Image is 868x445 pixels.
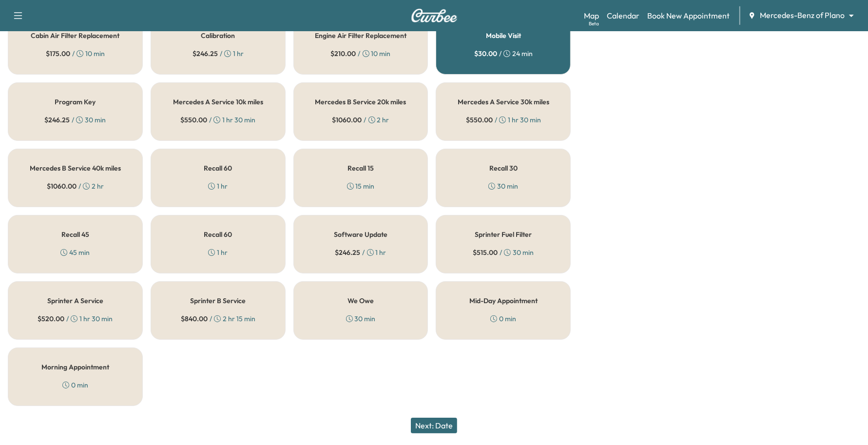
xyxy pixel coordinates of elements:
[489,165,518,172] h5: Recall 30
[332,115,362,125] span: $ 1060.00
[347,165,374,172] h5: Recall 15
[193,49,218,58] span: $ 246.25
[173,98,263,105] h5: Mercedes A Service 10k miles
[55,98,96,105] h5: Program Key
[474,49,497,58] span: $ 30.00
[44,115,106,125] div: / 30 min
[607,10,639,21] a: Calendar
[347,181,375,191] div: 15 min
[208,181,228,191] div: 1 hr
[315,98,406,105] h5: Mercedes B Service 20k miles
[201,32,235,39] h5: Calibration
[466,115,493,125] span: $ 550.00
[490,314,516,324] div: 0 min
[47,297,103,304] h5: Sprinter A Service
[41,364,109,370] h5: Morning Appointment
[331,49,356,58] span: $ 210.00
[60,248,90,257] div: 45 min
[180,115,255,125] div: / 1 hr 30 min
[44,115,70,125] span: $ 246.25
[589,20,599,27] div: Beta
[488,181,518,191] div: 30 min
[38,314,113,324] div: / 1 hr 30 min
[62,380,88,390] div: 0 min
[486,32,521,39] h5: Mobile Visit
[181,314,208,324] span: $ 840.00
[474,49,533,58] div: / 24 min
[346,314,376,324] div: 30 min
[469,297,538,304] h5: Mid-Day Appointment
[473,248,498,257] span: $ 515.00
[30,165,121,172] h5: Mercedes B Service 40k miles
[181,314,255,324] div: / 2 hr 15 min
[466,115,541,125] div: / 1 hr 30 min
[204,231,232,238] h5: Recall 60
[31,32,119,39] h5: Cabin Air Filter Replacement
[180,115,207,125] span: $ 550.00
[38,314,64,324] span: $ 520.00
[61,231,89,238] h5: Recall 45
[335,248,361,257] span: $ 246.25
[458,98,549,105] h5: Mercedes A Service 30k miles
[331,49,391,58] div: / 10 min
[190,297,246,304] h5: Sprinter B Service
[332,115,389,125] div: / 2 hr
[46,49,105,58] div: / 10 min
[46,49,70,58] span: $ 175.00
[473,248,534,257] div: / 30 min
[760,10,845,21] span: Mercedes-Benz of Plano
[411,418,457,433] button: Next: Date
[475,231,532,238] h5: Sprinter Fuel Filter
[647,10,730,21] a: Book New Appointment
[584,10,599,21] a: MapBeta
[315,32,406,39] h5: Engine Air Filter Replacement
[347,297,374,304] h5: We Owe
[411,9,458,22] img: Curbee Logo
[47,181,104,191] div: / 2 hr
[335,248,386,257] div: / 1 hr
[208,248,228,257] div: 1 hr
[204,165,232,172] h5: Recall 60
[193,49,244,58] div: / 1 hr
[47,181,77,191] span: $ 1060.00
[334,231,387,238] h5: Software Update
